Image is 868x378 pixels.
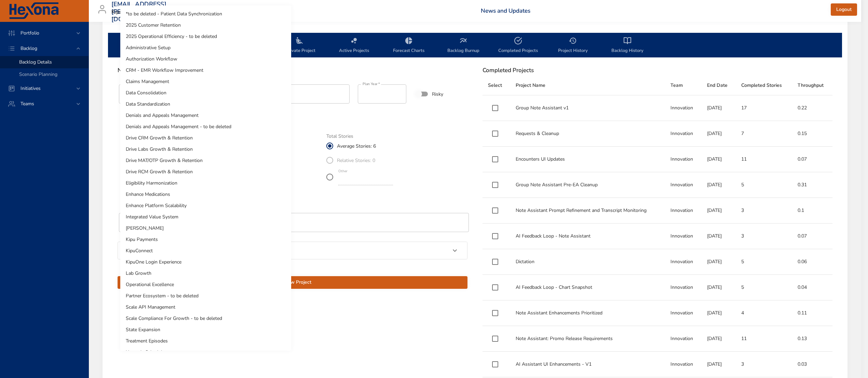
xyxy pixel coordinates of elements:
[120,234,291,245] li: Kipu Payments
[120,268,291,279] li: Lab Growth
[120,211,291,222] li: Integrated Value System
[120,256,291,268] li: KipuOne Login Experience
[120,166,291,177] li: Drive RCM Growth & Retention
[120,53,291,65] li: Authorization Workflow
[120,19,291,31] li: 2025 Customer Retention
[120,144,291,155] li: Drive Labs Growth & Retention
[120,98,291,110] li: Data Standardization
[120,87,291,98] li: Data Consolidation
[120,313,291,324] li: Scale Compliance For Growth - to be deleted
[120,110,291,121] li: Denials and Appeals Management
[120,222,291,234] li: [PERSON_NAME]
[120,31,291,42] li: 2025 Operational Efficiency - to be deleted
[120,335,291,347] li: Treatment Episodes
[120,155,291,166] li: Drive MAT/OTP Growth & Retention
[120,290,291,301] li: Partner Ecosystem - to be deleted
[120,8,291,19] li: *to be deleted - Patient Data Synchronization
[120,347,291,358] li: Upgrade Scheduler
[120,279,291,290] li: Operational Excellence
[120,301,291,313] li: Scale API Management
[120,189,291,200] li: Enhance Medications
[120,324,291,335] li: State Expansion
[120,76,291,87] li: Claims Management
[120,121,291,132] li: Denials and Appeals Management - to be deleted
[120,177,291,189] li: Eligibility Harmonization
[120,245,291,256] li: KipuConnect
[120,42,291,53] li: Administrative Setup
[120,132,291,144] li: Drive CRM Growth & Retention
[120,65,291,76] li: CRM - EMR Workflow Improvement
[120,200,291,211] li: Enhance Platform Scalability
